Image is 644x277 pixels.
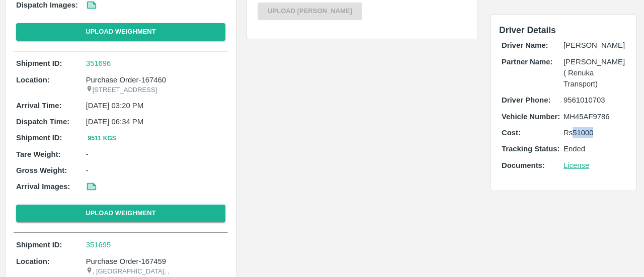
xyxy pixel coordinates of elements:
b: Tracking Status: [502,145,559,153]
p: Purchase Order-167459 [86,256,225,267]
b: Driver Phone: [502,96,550,104]
p: - [86,165,225,176]
a: 351696 [86,58,225,69]
b: Cost: [502,129,521,137]
p: [DATE] 03:20 PM [86,100,225,111]
b: Arrival Time: [16,102,61,110]
p: MH45AF9786 [563,111,625,122]
p: [PERSON_NAME] [563,40,625,51]
p: [DATE] 06:34 PM [86,116,225,127]
b: Tare Weight: [16,150,61,158]
p: Purchase Order-167460 [86,74,225,85]
b: Arrival Images: [16,182,70,191]
a: 351695 [86,239,225,250]
p: Ended [563,143,625,154]
b: Location: [16,257,50,265]
b: Shipment ID: [16,134,62,142]
p: [STREET_ADDRESS] [86,85,225,95]
b: Gross Weight: [16,166,67,174]
p: [PERSON_NAME] ( Renuka Transport) [563,56,625,90]
p: 9561010703 [563,95,625,106]
b: Dispatch Images: [16,1,78,9]
button: Upload Weighment [16,23,225,41]
p: Rs 51000 [563,127,625,138]
p: - [86,149,225,160]
b: Partner Name: [502,58,552,66]
b: Dispatch Time: [16,118,69,126]
b: Vehicle Number: [502,113,560,121]
button: 9511 Kgs [86,133,118,144]
b: Shipment ID: [16,241,62,249]
button: Upload Weighment [16,205,225,222]
b: Driver Name: [502,41,548,49]
b: Shipment ID: [16,59,62,67]
b: Documents: [502,161,545,169]
a: License [563,161,589,169]
b: Location: [16,76,50,84]
span: Driver Details [499,25,556,35]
